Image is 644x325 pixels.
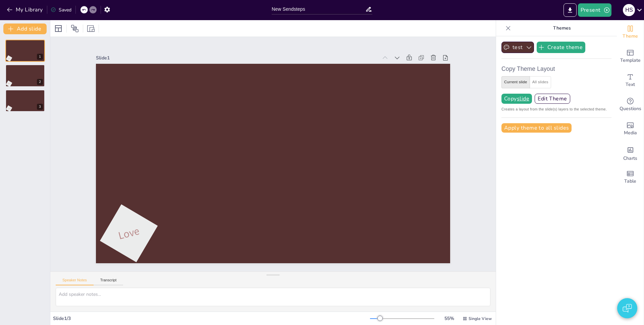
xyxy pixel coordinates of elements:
[71,25,79,33] span: Position
[94,278,123,285] button: Transcript
[5,4,46,15] button: My Library
[501,76,530,88] button: current slide
[624,178,636,185] span: Table
[117,224,141,243] span: Love
[501,94,532,104] button: Copyslide
[578,3,611,17] button: Present
[5,90,45,112] div: 3
[96,55,378,61] div: Slide 1
[617,20,644,44] div: Change the overall theme
[617,68,644,93] div: Add text boxes
[537,42,586,53] button: Create theme
[56,278,94,285] button: Speaker Notes
[37,54,43,60] div: 1
[535,94,570,104] button: Edit Theme
[623,4,635,16] div: h s
[53,23,64,34] div: Layout
[517,96,529,101] u: slide
[530,76,551,88] button: all slides
[86,23,96,34] div: Resize presentation
[5,40,45,62] div: 1
[51,7,71,13] div: Saved
[501,106,611,112] span: Creates a layout from the slide(s) layers to the selected theme.
[8,57,10,59] span: Love
[501,64,611,74] h6: Copy Theme Layout
[617,141,644,165] div: Add charts and graphs
[3,24,47,34] button: Add slide
[624,129,637,137] span: Media
[272,4,365,14] input: Insert title
[623,33,638,40] span: Theme
[617,93,644,117] div: Get real-time input from your audience
[37,79,43,85] div: 2
[623,155,637,162] span: Charts
[626,81,635,88] span: Text
[514,20,610,36] p: Themes
[623,3,635,17] button: h s
[617,44,644,68] div: Add ready made slides
[8,82,10,84] span: Love
[5,64,45,87] div: 2
[617,165,644,189] div: Add a table
[501,123,572,133] button: Apply theme to all slides
[620,57,641,64] span: Template
[617,117,644,141] div: Add images, graphics, shapes or video
[8,107,11,109] span: Love
[53,315,370,322] div: Slide 1 / 3
[441,315,457,322] div: 55 %
[620,105,641,112] span: Questions
[501,76,611,88] div: create layout
[469,316,492,321] span: Single View
[501,42,534,53] button: test
[563,3,577,17] button: Export to PowerPoint
[37,104,43,110] div: 3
